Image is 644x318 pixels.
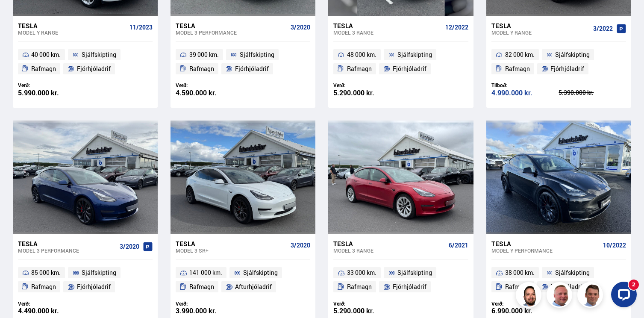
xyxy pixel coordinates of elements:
[176,29,287,35] div: Model 3 PERFORMANCE
[176,300,243,307] div: Verð:
[189,268,222,278] span: 141 000 km.
[593,25,613,32] span: 3/2022
[333,240,445,247] div: Tesla
[445,24,468,31] span: 12/2022
[18,82,85,88] div: Verð:
[333,22,441,29] div: Tesla
[189,64,214,74] span: Rafmagn
[31,64,56,74] span: Rafmagn
[347,282,372,292] span: Rafmagn
[347,50,376,60] span: 48 000 km.
[176,247,287,253] div: Model 3 SR+
[291,24,310,31] span: 3/2020
[550,64,584,74] span: Fjórhjóladrif
[82,268,116,278] span: Sjálfskipting
[393,282,426,292] span: Fjórhjóladrif
[333,307,401,315] div: 5.290.000 kr.
[505,282,530,292] span: Rafmagn
[347,64,372,74] span: Rafmagn
[491,247,600,253] div: Model Y PERFORMANCE
[18,240,116,247] div: Tesla
[555,268,590,278] span: Sjálfskipting
[31,268,61,278] span: 85 000 km.
[328,16,473,108] a: Tesla Model 3 RANGE 12/2022 48 000 km. Sjálfskipting Rafmagn Fjórhjóladrif Verð: 5.290.000 kr.
[449,242,468,249] span: 6/2021
[491,89,559,97] div: 4.990.000 kr.
[18,22,126,29] div: Tesla
[176,307,243,315] div: 3.990.000 kr.
[333,29,441,35] div: Model 3 RANGE
[604,278,640,314] iframe: LiveChat chat widget
[235,282,272,292] span: Afturhjóladrif
[240,50,274,60] span: Sjálfskipting
[397,268,432,278] span: Sjálfskipting
[333,82,401,88] div: Verð:
[13,16,158,108] a: Tesla Model Y RANGE 11/2023 40 000 km. Sjálfskipting Rafmagn Fjórhjóladrif Verð: 5.990.000 kr.
[397,50,432,60] span: Sjálfskipting
[347,268,376,278] span: 33 000 km.
[505,268,535,278] span: 38 000 km.
[176,89,243,97] div: 4.590.000 kr.
[333,300,401,307] div: Verð:
[189,282,214,292] span: Rafmagn
[517,283,543,309] img: nhp88E3Fdnt1Opn2.png
[176,82,243,88] div: Verð:
[129,24,153,31] span: 11/2023
[77,64,111,74] span: Fjórhjóladrif
[603,242,626,249] span: 10/2022
[235,64,269,74] span: Fjórhjóladrif
[333,89,401,97] div: 5.290.000 kr.
[491,307,559,315] div: 6.990.000 kr.
[176,240,287,247] div: Tesla
[77,282,111,292] span: Fjórhjóladrif
[491,29,590,35] div: Model Y RANGE
[189,50,219,60] span: 39 000 km.
[176,22,287,29] div: Tesla
[579,283,604,309] img: FbJEzSuNWCJXmdc-.webp
[555,50,590,60] span: Sjálfskipting
[505,64,530,74] span: Rafmagn
[505,50,535,60] span: 82 000 km.
[31,50,61,60] span: 40 000 km.
[18,29,126,35] div: Model Y RANGE
[491,22,590,29] div: Tesla
[243,268,278,278] span: Sjálfskipting
[548,283,573,309] img: siFngHWaQ9KaOqBr.png
[393,64,426,74] span: Fjórhjóladrif
[491,82,559,88] div: Tilboð:
[171,16,315,108] a: Tesla Model 3 PERFORMANCE 3/2020 39 000 km. Sjálfskipting Rafmagn Fjórhjóladrif Verð: 4.590.000 kr.
[486,16,631,108] a: Tesla Model Y RANGE 3/2022 82 000 km. Sjálfskipting Rafmagn Fjórhjóladrif Tilboð: 4.990.000 kr. 5...
[291,242,310,249] span: 3/2020
[31,282,56,292] span: Rafmagn
[491,240,600,247] div: Tesla
[18,307,85,315] div: 4.490.000 kr.
[18,247,116,253] div: Model 3 PERFORMANCE
[120,243,139,250] span: 3/2020
[82,50,116,60] span: Sjálfskipting
[18,300,85,307] div: Verð:
[559,90,626,96] div: 5.390.000 kr.
[333,247,445,253] div: Model 3 RANGE
[491,300,559,307] div: Verð:
[18,89,85,97] div: 5.990.000 kr.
